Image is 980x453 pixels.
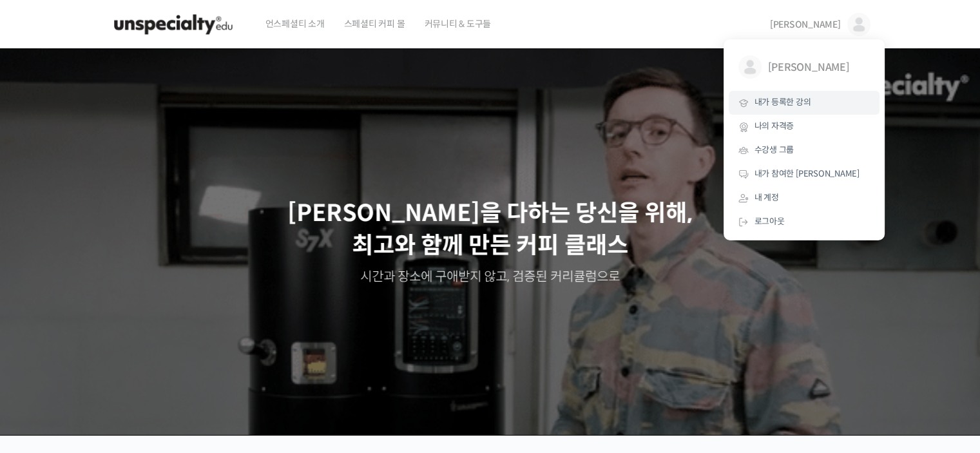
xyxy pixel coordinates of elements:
a: 내가 참여한 [PERSON_NAME] [729,162,879,186]
a: 나의 자격증 [729,115,879,139]
a: [PERSON_NAME] [729,46,879,91]
a: 내가 등록한 강의 [729,91,879,115]
span: 내가 등록한 강의 [754,97,811,108]
span: 홈 [41,365,48,376]
a: 내 계정 [729,186,879,210]
span: [PERSON_NAME] [770,19,841,30]
span: 내가 참여한 [PERSON_NAME] [754,168,860,179]
a: 로그아웃 [729,210,879,234]
span: 나의 자격증 [754,120,794,131]
span: 수강생 그룹 [754,144,794,155]
span: 대화 [118,366,133,376]
a: 설정 [166,346,247,378]
span: [PERSON_NAME] [768,55,863,80]
span: 내 계정 [754,192,779,203]
a: 홈 [4,346,85,378]
a: 대화 [85,346,166,378]
span: 로그아웃 [754,216,785,227]
span: 설정 [199,365,215,376]
a: 수강생 그룹 [729,139,879,162]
